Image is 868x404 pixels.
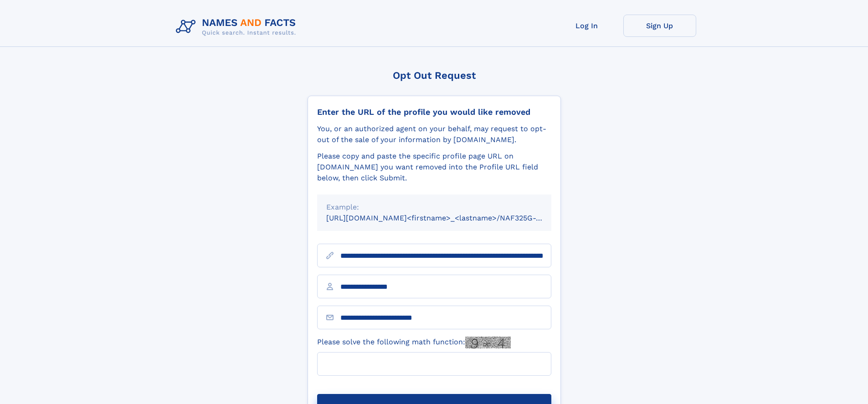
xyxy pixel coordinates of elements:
div: You, or an authorized agent on your behalf, may request to opt-out of the sale of your informatio... [317,123,551,145]
small: [URL][DOMAIN_NAME]<firstname>_<lastname>/NAF325G-xxxxxxxx [326,214,569,222]
a: Sign Up [623,15,696,37]
div: Enter the URL of the profile you would like removed [317,107,551,117]
div: Opt Out Request [308,70,561,81]
label: Please solve the following math function: [317,337,511,348]
div: Example: [326,202,542,213]
img: Logo Names and Facts [172,15,303,39]
div: Please copy and paste the specific profile page URL on [DOMAIN_NAME] you want removed into the Pr... [317,151,551,184]
a: Log In [550,15,623,37]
